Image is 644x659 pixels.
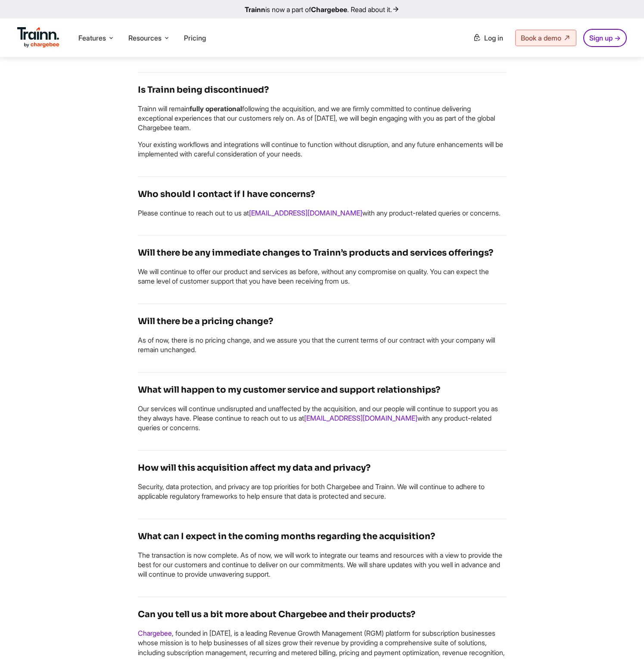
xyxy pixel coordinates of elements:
[521,34,561,42] span: Book a demo
[138,267,507,286] p: We will continue to offer our product and services as before, without any compromise on quality. ...
[515,30,576,46] a: Book a demo
[304,414,417,422] a: [EMAIL_ADDRESS][DOMAIN_NAME]
[468,30,508,46] a: Log in
[138,83,507,97] h4: Is Trainn being discontinued?
[138,187,507,201] h4: Who should I contact if I have concerns?
[138,530,507,543] h4: What can I expect in the coming months regarding the acquisition?
[138,482,507,501] p: Security, data protection, and privacy are top priorities for both Chargebee and Trainn. We will ...
[138,404,507,433] p: Our services will continue undisrupted and unaffected by the acquisition, and our people will con...
[138,208,507,218] p: Please continue to reach out to us at with any product-related queries or concerns.
[138,140,507,159] p: Your existing workflows and integrations will continue to function without disruption, and any fu...
[138,461,507,475] h4: How will this acquisition affect my data and privacy?
[138,550,507,579] p: The transaction is now complete. As of now, we will work to integrate our teams and resources wit...
[583,29,627,47] a: Sign up →
[249,209,362,217] a: [EMAIL_ADDRESS][DOMAIN_NAME]
[184,34,206,42] a: Pricing
[138,246,507,260] h4: Will there be any immediate changes to Trainn’s products and services offerings?
[138,104,507,133] p: Trainn will remain following the acquisition, and we are firmly committed to continue delivering ...
[17,27,59,48] img: Trainn Logo
[138,608,507,622] h4: Can you tell us a bit more about Chargebee and their products?
[128,33,162,43] span: Resources
[311,5,347,14] b: Chargebee
[138,629,172,637] a: Chargebee
[138,335,507,355] p: As of now, there is no pricing change, and we assure you that the current terms of our contract w...
[138,383,507,397] h4: What will happen to my customer service and support relationships?
[190,104,242,113] b: fully operational
[138,315,507,328] h4: Will there be a pricing change?
[245,5,265,14] b: Trainn
[78,33,106,43] span: Features
[601,618,644,659] iframe: Chat Widget
[484,34,503,42] span: Log in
